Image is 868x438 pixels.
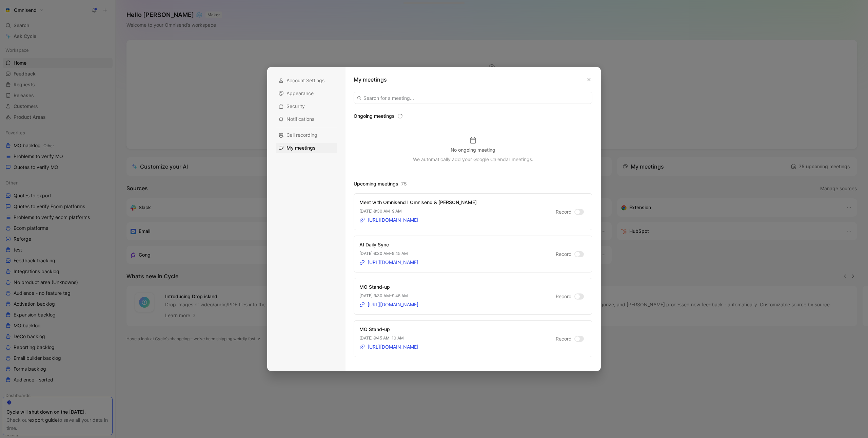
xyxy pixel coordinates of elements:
[359,241,418,249] div: AI Daily Sync
[287,77,324,84] span: Account Settings
[354,112,592,120] h3: Ongoing meetings
[354,92,592,104] input: Search for a meeting...
[287,145,316,151] span: My meetings
[276,130,337,140] div: Call recording
[556,208,572,216] span: Record
[556,335,572,343] span: Record
[451,146,495,154] h3: No ongoing meeting
[359,301,418,309] a: [URL][DOMAIN_NAME]
[359,250,418,257] p: [DATE] · 9:30 AM - 9:45 AM
[354,180,592,188] h3: Upcoming meetings
[359,216,418,224] a: [URL][DOMAIN_NAME]
[287,103,305,110] span: Security
[359,292,418,299] p: [DATE] · 9:30 AM - 9:45 AM
[359,208,477,215] p: [DATE] · 8:30 AM - 9 AM
[359,335,418,342] p: [DATE] · 9:45 AM - 10 AM
[276,101,337,111] div: Security
[359,343,418,351] a: [URL][DOMAIN_NAME]
[276,114,337,124] div: Notifications
[401,180,407,188] span: 75
[276,75,337,86] div: Account Settings
[276,88,337,98] div: Appearance
[354,75,387,84] h1: My meetings
[287,116,314,123] span: Notifications
[413,155,533,163] p: We automatically add your Google Calendar meetings.
[287,90,314,97] span: Appearance
[359,258,418,266] a: [URL][DOMAIN_NAME]
[359,283,418,291] div: MO Stand-up
[556,292,572,301] span: Record
[556,250,572,258] span: Record
[287,132,317,138] span: Call recording
[276,143,337,153] div: My meetings
[359,325,418,333] div: MO Stand-up
[359,198,477,206] div: Meet with Omnisend I Omnisend & [PERSON_NAME]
